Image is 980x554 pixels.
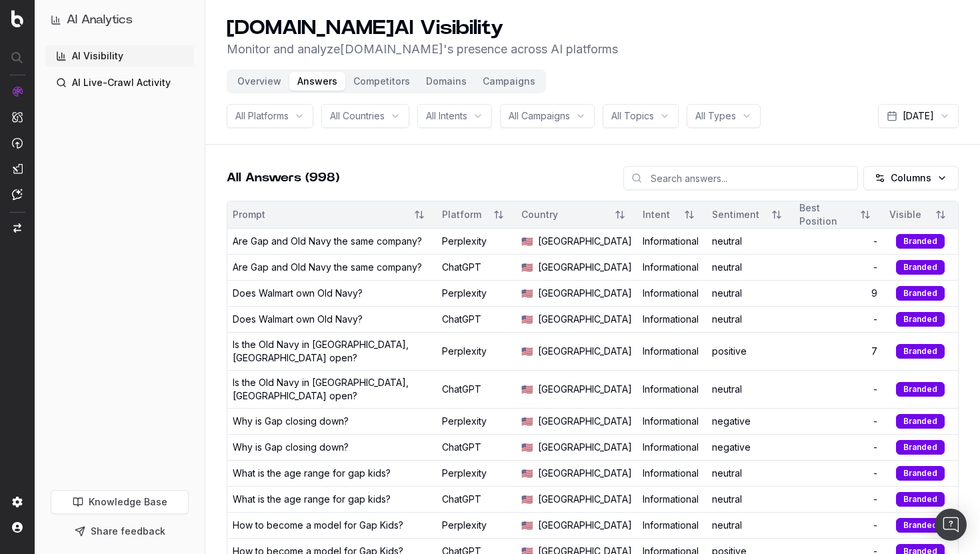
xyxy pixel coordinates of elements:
[643,235,701,248] div: Informational
[538,261,632,274] span: [GEOGRAPHIC_DATA]
[611,109,654,123] span: All Topics
[12,497,23,507] img: Setting
[442,519,511,532] div: Perplexity
[235,109,289,123] span: All Platforms
[233,261,422,274] div: Are Gap and Old Navy the same company?
[712,345,789,358] div: positive
[896,234,945,249] div: Branded
[442,493,511,506] div: ChatGPT
[712,313,789,326] div: neutral
[799,235,877,248] div: -
[233,441,349,454] div: Why is Gap closing down?
[233,467,391,480] div: What is the age range for gap kids?
[521,383,533,396] span: 🇺🇸
[442,261,511,274] div: ChatGPT
[538,235,632,248] span: [GEOGRAPHIC_DATA]
[12,86,23,97] img: Analytics
[643,467,701,480] div: Informational
[233,415,349,428] div: Why is Gap closing down?
[233,376,431,403] div: Is the Old Navy in [GEOGRAPHIC_DATA], [GEOGRAPHIC_DATA] open?
[407,203,431,227] button: Sort
[233,493,391,506] div: What is the age range for gap kids?
[896,382,945,397] div: Branded
[538,345,632,358] span: [GEOGRAPHIC_DATA]
[229,72,289,91] button: Overview
[538,313,632,326] span: [GEOGRAPHIC_DATA]
[799,313,877,326] div: -
[888,208,923,221] div: Visible
[712,415,789,428] div: negative
[896,344,945,359] div: Branded
[538,383,632,396] span: [GEOGRAPHIC_DATA]
[896,492,945,507] div: Branded
[799,201,848,228] div: Best Position
[12,163,23,174] img: Studio
[475,72,543,91] button: Campaigns
[712,287,789,300] div: neutral
[442,313,511,326] div: ChatGPT
[608,203,632,227] button: Sort
[643,519,701,532] div: Informational
[12,522,23,533] img: My account
[643,441,701,454] div: Informational
[442,441,511,454] div: ChatGPT
[227,169,339,187] h2: All Answers (998)
[896,414,945,429] div: Branded
[712,519,789,532] div: neutral
[538,467,632,480] span: [GEOGRAPHIC_DATA]
[712,235,789,248] div: neutral
[538,287,632,300] span: [GEOGRAPHIC_DATA]
[538,493,632,506] span: [GEOGRAPHIC_DATA]
[227,40,618,59] p: Monitor and analyze [DOMAIN_NAME] 's presence across AI platforms
[799,467,877,480] div: -
[521,519,533,532] span: 🇺🇸
[233,313,363,326] div: Does Walmart own Old Navy?
[643,287,701,300] div: Informational
[799,287,877,300] div: 9
[11,10,23,27] img: Botify logo
[712,467,789,480] div: neutral
[227,16,618,40] h1: [DOMAIN_NAME] AI Visibility
[51,11,189,29] button: AI Analytics
[799,383,877,396] div: -
[426,109,467,123] span: All Intents
[712,441,789,454] div: negative
[643,313,701,326] div: Informational
[799,261,877,274] div: -
[712,493,789,506] div: neutral
[45,45,194,67] a: AI Visibility
[643,415,701,428] div: Informational
[896,518,945,533] div: Branded
[799,493,877,506] div: -
[442,287,511,300] div: Perplexity
[51,490,189,514] a: Knowledge Base
[643,383,701,396] div: Informational
[12,137,23,149] img: Activation
[289,72,345,91] button: Answers
[643,493,701,506] div: Informational
[538,441,632,454] span: [GEOGRAPHIC_DATA]
[521,287,533,300] span: 🇺🇸
[345,72,418,91] button: Competitors
[442,345,511,358] div: Perplexity
[799,519,877,532] div: -
[442,383,511,396] div: ChatGPT
[487,203,511,227] button: Sort
[643,345,701,358] div: Informational
[12,189,23,200] img: Assist
[442,467,511,480] div: Perplexity
[521,208,603,221] div: Country
[799,345,877,358] div: 7
[51,519,189,543] button: Share feedback
[521,441,533,454] span: 🇺🇸
[623,166,858,190] input: Search answers...
[896,466,945,481] div: Branded
[935,509,967,541] div: Open Intercom Messenger
[863,166,959,190] button: Columns
[521,467,533,480] span: 🇺🇸
[442,235,511,248] div: Perplexity
[896,260,945,275] div: Branded
[853,203,877,227] button: Sort
[521,313,533,326] span: 🇺🇸
[799,415,877,428] div: -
